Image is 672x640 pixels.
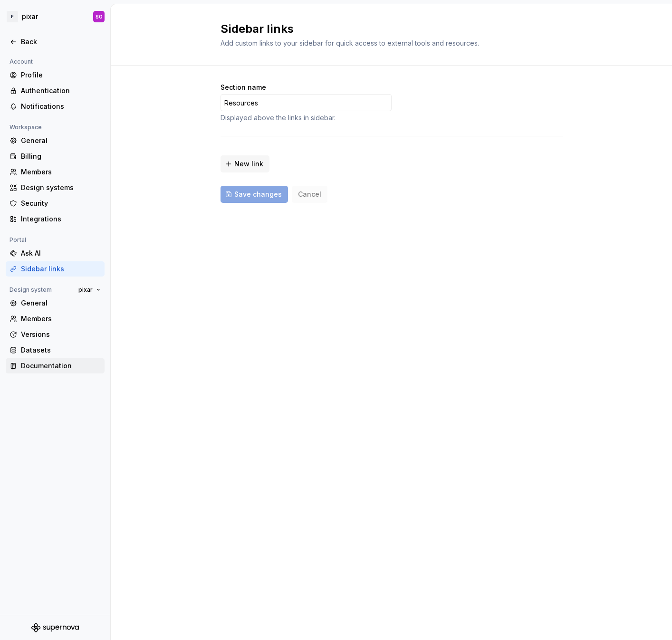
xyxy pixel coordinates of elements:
span: pixar [78,286,93,294]
div: Integrations [21,214,101,224]
a: Ask AI [6,246,105,261]
div: Datasets [21,345,101,355]
div: Account [6,56,37,67]
a: Documentation [6,358,105,373]
div: Billing [21,152,101,161]
a: Design systems [6,180,105,195]
a: General [6,133,105,148]
label: Section name [221,83,266,92]
div: Members [21,314,101,324]
a: Sidebar links [6,261,105,277]
div: Design systems [21,183,101,192]
button: PpixarSO [2,6,108,27]
div: Notifications [21,102,101,111]
a: Profile [6,67,105,83]
a: Integrations [6,211,105,227]
div: General [21,298,101,308]
a: Authentication [6,83,105,98]
a: Members [6,311,105,326]
div: Back [21,37,101,47]
div: SO [96,13,103,20]
a: Notifications [6,99,105,114]
div: Versions [21,330,101,339]
div: Security [21,199,101,208]
div: Portal [6,234,30,246]
div: pixar [22,12,38,21]
span: New link [234,159,263,169]
a: Back [6,34,105,49]
a: Billing [6,149,105,164]
a: Security [6,196,105,211]
a: Versions [6,327,105,342]
div: Ask AI [21,248,101,258]
div: Members [21,167,101,177]
div: General [21,136,101,145]
a: Datasets [6,343,105,358]
div: Profile [21,70,101,80]
div: P [7,11,18,22]
div: Sidebar links [21,264,101,274]
h2: Sidebar links [221,21,551,37]
div: Displayed above the links in sidebar. [221,113,392,123]
div: Design system [6,284,56,296]
a: General [6,296,105,311]
span: Add custom links to your sidebar for quick access to external tools and resources. [221,39,479,47]
svg: Supernova Logo [31,623,79,632]
a: Members [6,164,105,180]
div: Authentication [21,86,101,96]
button: New link [221,155,269,172]
div: Workspace [6,122,46,133]
div: Documentation [21,361,101,371]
